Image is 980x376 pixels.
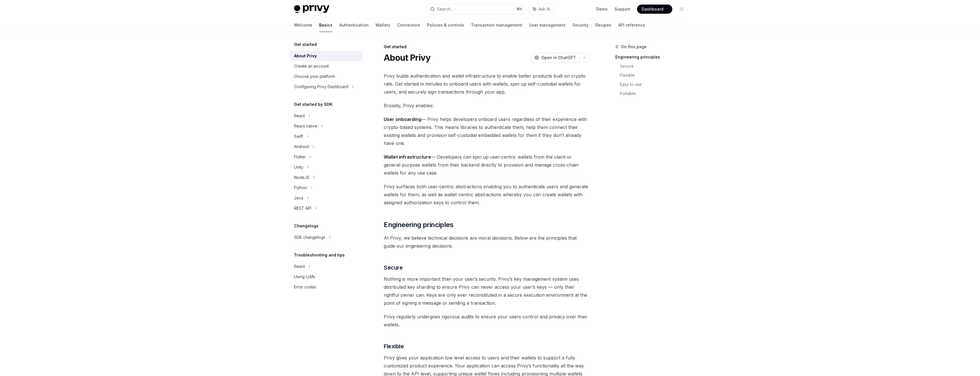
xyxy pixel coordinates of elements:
[620,62,691,71] a: Secure
[294,273,315,280] div: Using LLMs
[384,153,589,177] span: — Developers can spin up user-centric wallets from the client or general-purpose wallets from the...
[384,116,421,122] strong: User onboarding
[289,61,362,71] a: Create an account
[618,18,645,32] a: API reference
[294,123,317,130] div: React native
[572,18,589,32] a: Security
[384,313,589,329] span: Privy regularly undergoes rigorous audits to ensure your users control and privacy over their wal...
[339,18,369,32] a: Authentication
[294,234,325,241] div: SDK changelogs
[294,184,307,191] div: Python
[384,72,589,96] span: Privy builds authentication and wallet infrastructure to enable better products built on crypto r...
[384,154,431,160] strong: Wallet infrastructure
[615,52,691,62] a: Engineering principles
[397,18,420,32] a: Connectors
[294,143,309,150] div: Android
[471,18,522,32] a: Transaction management
[538,6,550,12] span: Ask AI
[294,174,309,181] div: NodeJS
[384,234,589,250] span: At Privy, we believe technical decisions are moral decisions. Below are the principles that guide...
[529,4,554,14] button: Ask AI
[384,183,589,207] span: Privy surfaces both user-centric abstractions enabling you to authenticate users and generate wal...
[294,73,335,80] div: Choose your platform
[541,55,576,60] span: Open in ChatGPT
[289,71,362,82] a: Choose your platform
[289,51,362,61] a: About Privy
[614,6,630,12] a: Support
[384,264,403,272] span: Secure
[294,223,318,229] h5: Changelogs
[294,41,317,48] h5: Get started
[516,7,522,11] span: ⌘ K
[384,220,453,229] span: Engineering principles
[437,6,453,13] div: Search...
[637,5,672,14] a: Dashboard
[294,83,348,90] div: Configuring Privy Dashboard
[289,272,362,282] a: Using LLMs
[384,52,430,63] h1: About Privy
[294,284,316,290] div: Error codes
[384,102,589,110] span: Broadly, Privy enables:
[294,205,311,212] div: REST API
[677,5,686,14] button: Toggle dark mode
[621,43,647,50] span: On this page
[384,342,404,350] span: Flexible
[375,18,390,32] a: Wallets
[294,153,306,160] div: Flutter
[596,6,608,12] a: Demo
[384,115,589,147] span: — Privy helps developers onboard users regardless of their experience with crypto-based systems. ...
[426,4,526,14] button: Search...⌘K
[294,133,303,140] div: Swift
[294,252,345,258] h5: Troubleshooting and tips
[642,6,663,12] span: Dashboard
[531,53,579,62] button: Open in ChatGPT
[294,112,305,119] div: React
[294,63,329,70] div: Create an account
[294,101,332,108] h5: Get started by SDK
[620,71,691,80] a: Flexible
[294,5,329,13] img: light logo
[620,80,691,89] a: Easy to use
[384,44,589,50] div: Get started
[294,164,303,171] div: Unity
[384,275,589,307] span: Nothing is more important than your user’s security. Privy’s key management system uses distribut...
[595,18,611,32] a: Recipes
[620,89,691,98] a: Portable
[427,18,464,32] a: Policies & controls
[294,263,305,270] div: React
[289,282,362,292] a: Error codes
[294,195,303,201] div: Java
[529,18,565,32] a: User management
[294,52,317,59] div: About Privy
[319,18,332,32] a: Basics
[294,18,312,32] a: Welcome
